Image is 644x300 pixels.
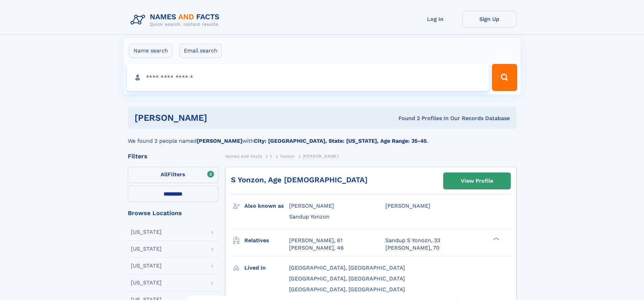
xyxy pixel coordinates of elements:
[225,152,262,160] a: Names and Facts
[270,154,272,159] span: Y
[385,244,439,252] a: [PERSON_NAME], 70
[131,246,162,252] div: [US_STATE]
[128,167,218,183] label: Filters
[135,114,303,122] h1: [PERSON_NAME]
[385,203,430,209] span: [PERSON_NAME]
[280,154,295,159] span: Yonzon
[289,244,344,252] a: [PERSON_NAME], 46
[289,237,342,244] a: [PERSON_NAME], 61
[244,262,289,274] h3: Lived in
[197,138,242,144] b: [PERSON_NAME]
[289,203,334,209] span: [PERSON_NAME]
[128,210,218,216] div: Browse Locations
[131,229,162,235] div: [US_STATE]
[385,237,440,244] a: Sandup S Yonozn, 33
[231,176,367,184] a: S Yonzon, Age [DEMOGRAPHIC_DATA]
[270,152,272,160] a: Y
[289,275,405,282] span: [GEOGRAPHIC_DATA], [GEOGRAPHIC_DATA]
[492,64,517,91] button: Search Button
[492,236,500,241] div: ❯
[289,286,405,293] span: [GEOGRAPHIC_DATA], [GEOGRAPHIC_DATA]
[128,129,517,145] div: We found 2 people named with .
[131,263,162,269] div: [US_STATE]
[280,152,295,160] a: Yonzon
[303,115,510,122] div: Found 2 Profiles In Our Records Database
[408,11,462,27] a: Log In
[161,171,168,178] span: All
[131,280,162,285] div: [US_STATE]
[461,173,493,189] div: View Profile
[128,11,225,29] img: Logo Names and Facts
[289,213,330,220] span: Sandup Yonzon
[128,153,218,159] div: Filters
[303,154,339,159] span: [PERSON_NAME]
[129,44,172,58] label: Name search
[180,44,222,58] label: Email search
[289,264,405,271] span: [GEOGRAPHIC_DATA], [GEOGRAPHIC_DATA]
[462,11,517,27] a: Sign Up
[244,200,289,212] h3: Also known as
[244,235,289,246] h3: Relatives
[254,138,427,144] b: City: [GEOGRAPHIC_DATA], State: [US_STATE], Age Range: 35-45
[444,173,510,189] a: View Profile
[127,64,489,91] input: search input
